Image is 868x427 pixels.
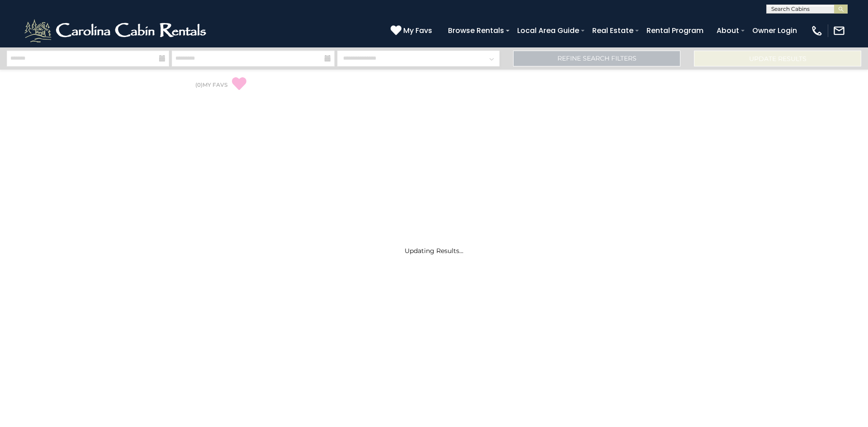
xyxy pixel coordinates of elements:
a: Owner Login [748,23,802,38]
span: My Favs [403,25,432,36]
a: Browse Rentals [443,23,509,38]
a: My Favs [391,25,434,37]
img: White-1-2.png [23,17,210,44]
a: About [712,23,744,38]
img: mail-regular-white.png [833,24,845,37]
a: Real Estate [588,23,638,38]
a: Rental Program [642,23,708,38]
a: Local Area Guide [513,23,584,38]
img: phone-regular-white.png [811,24,823,37]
